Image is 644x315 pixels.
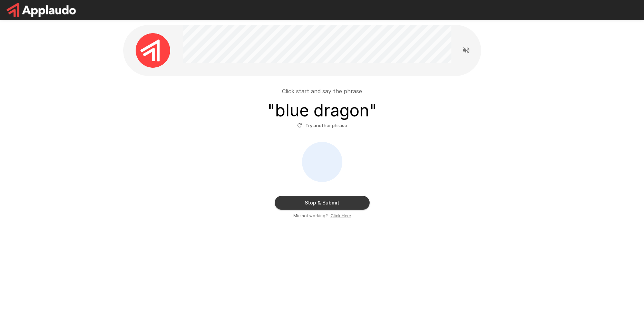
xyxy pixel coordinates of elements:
h3: " blue dragon " [267,101,377,120]
u: Click Here [331,213,351,218]
p: Click start and say the phrase [282,87,362,95]
button: Read questions aloud [459,44,473,57]
span: Mic not working? [293,212,328,219]
button: Stop & Submit [275,196,370,210]
button: Try another phrase [295,120,349,131]
img: applaudo_avatar.png [136,33,170,68]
